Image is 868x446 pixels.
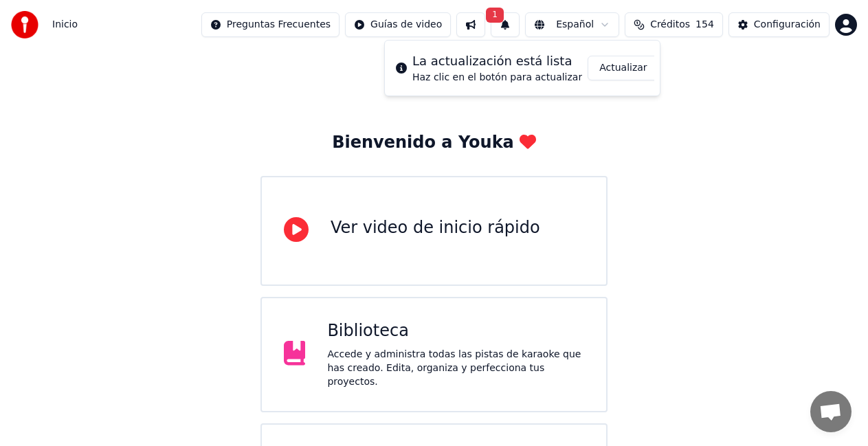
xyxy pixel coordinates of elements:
button: 1 [491,12,520,37]
span: Créditos [650,18,690,32]
span: 154 [695,18,714,32]
button: Créditos154 [625,12,723,37]
button: Preguntas Frecuentes [201,12,340,37]
div: Configuración [754,18,821,32]
span: 1 [486,8,504,23]
button: Actualizar [588,56,658,80]
div: Haz clic en el botón para actualizar [412,71,582,85]
nav: breadcrumb [52,18,78,32]
img: youka [11,11,38,38]
button: Guías de video [345,12,451,37]
div: Ver video de inicio rápido [331,217,540,239]
div: Biblioteca [327,320,584,342]
div: Bienvenido a Youka [332,132,536,154]
div: Accede y administra todas las pistas de karaoke que has creado. Edita, organiza y perfecciona tus... [327,348,584,389]
button: Configuración [728,12,830,37]
span: Inicio [52,18,78,32]
div: Chat abierto [810,391,852,432]
div: La actualización está lista [412,52,582,71]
